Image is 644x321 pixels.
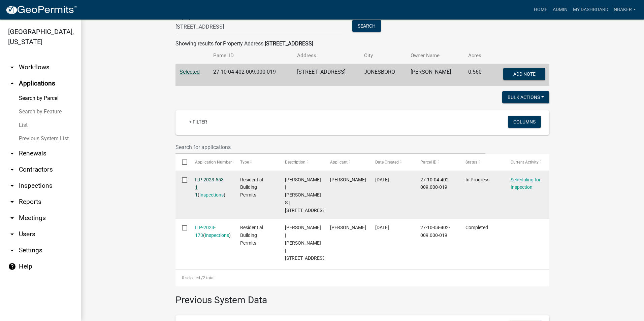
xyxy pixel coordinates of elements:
[330,225,366,230] span: ANTONIO COOPER
[8,79,16,87] i: arrow_drop_up
[279,154,324,170] datatable-header-cell: Description
[8,182,16,190] i: arrow_drop_down
[240,225,263,246] span: Residential Building Permits
[195,225,216,238] a: ILP-2023-173
[209,64,293,86] td: 27-10-04-402-009.000-019
[420,160,437,165] span: Parcel ID
[459,154,504,170] datatable-header-cell: Status
[209,48,293,64] th: Parcel ID
[369,154,414,170] datatable-header-cell: Date Created
[407,48,464,64] th: Owner Name
[180,69,200,75] a: Selected
[511,160,539,165] span: Current Activity
[195,177,224,198] a: ILP-2023-553 1 1
[511,177,541,190] a: Scheduling for Inspection
[352,20,381,32] button: Search
[293,64,360,86] td: [STREET_ADDRESS]
[233,154,279,170] datatable-header-cell: Type
[375,177,389,182] span: 08/28/2023
[531,3,550,16] a: Home
[8,198,16,206] i: arrow_drop_down
[285,160,305,165] span: Description
[420,177,450,190] span: 27-10-04-402-009.000-019
[465,160,477,165] span: Status
[8,166,16,174] i: arrow_drop_down
[184,116,213,128] a: + Filter
[550,3,570,16] a: Admin
[8,63,16,71] i: arrow_drop_down
[205,233,229,238] a: Inspections
[175,140,485,154] input: Search for applications
[188,154,233,170] datatable-header-cell: Application Number
[414,154,459,170] datatable-header-cell: Parcel ID
[504,154,549,170] datatable-header-cell: Current Activity
[8,246,16,254] i: arrow_drop_down
[195,160,232,165] span: Application Number
[513,71,535,77] span: Add Note
[285,225,326,261] span: ANTONIO COOPER | Calhoun, Karen S | 317 E 12TH ST
[465,225,488,230] span: Completed
[611,3,639,16] a: nbaker
[508,116,541,128] button: Columns
[570,3,611,16] a: My Dashboard
[330,160,348,165] span: Applicant
[240,160,249,165] span: Type
[503,68,545,80] button: Add Note
[464,64,490,86] td: 0.560
[265,40,313,47] strong: [STREET_ADDRESS]
[175,154,188,170] datatable-header-cell: Select
[8,262,16,271] i: help
[464,48,490,64] th: Acres
[175,40,549,48] div: Showing results for Property Address:
[175,270,549,286] div: 2 total
[375,225,389,230] span: 07/25/2023
[293,48,360,64] th: Address
[502,91,549,103] button: Bulk Actions
[324,154,369,170] datatable-header-cell: Applicant
[195,224,227,239] div: ( )
[240,177,263,198] span: Residential Building Permits
[182,276,203,280] span: 0 selected /
[285,177,326,213] span: KAREN CALHOUN | Calhoun, Karen S | 317 E 12TH ST
[175,286,549,307] h3: Previous System Data
[360,48,407,64] th: City
[420,225,450,238] span: 27-10-04-402-009.000-019
[407,64,464,86] td: [PERSON_NAME]
[330,177,366,182] span: Rita Garriott
[199,192,224,198] a: Inspections
[360,64,407,86] td: JONESBORO
[8,214,16,222] i: arrow_drop_down
[465,177,489,182] span: In Progress
[195,176,227,199] div: ( )
[375,160,399,165] span: Date Created
[8,149,16,157] i: arrow_drop_down
[8,230,16,238] i: arrow_drop_down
